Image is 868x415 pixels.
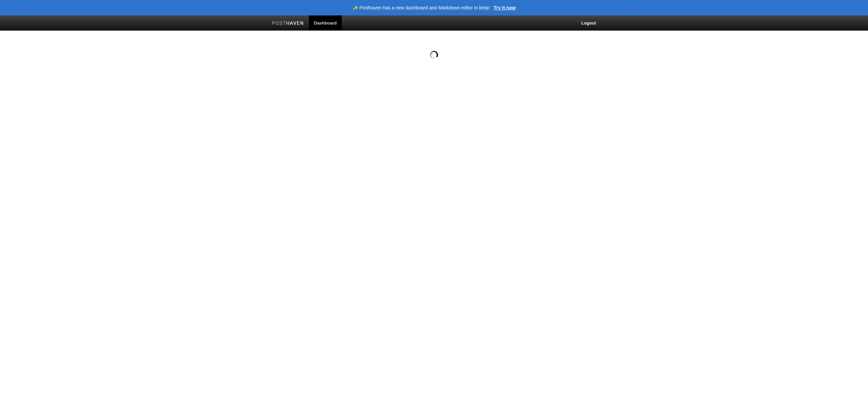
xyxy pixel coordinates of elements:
[272,21,304,26] img: Posthaven-bar
[494,5,516,10] a: Try it now
[352,5,490,10] header: ✨ Posthaven has a new dashboard and Markdown editor in beta!
[576,15,601,31] a: Logout
[430,51,438,59] img: Loading
[309,15,342,31] a: Dashboard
